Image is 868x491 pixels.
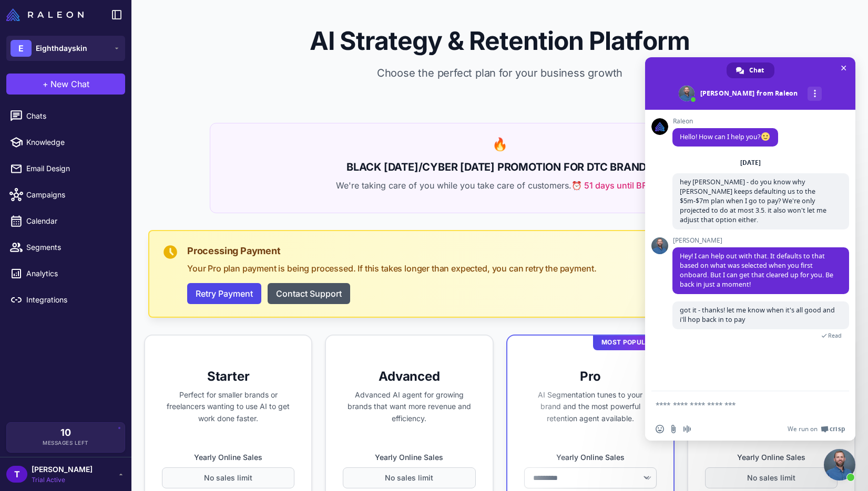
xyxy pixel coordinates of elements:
[4,131,127,153] a: Knowledge
[4,210,127,232] a: Calendar
[683,425,691,433] span: Audio message
[6,8,88,21] a: Raleon Logo
[26,294,119,306] span: Integrations
[26,110,119,122] span: Chats
[60,428,71,437] span: 10
[43,439,89,447] span: Messages Left
[808,87,822,101] div: More channels
[223,159,777,175] h2: BLACK [DATE]/CYBER [DATE] PROMOTION FOR DTC BRANDS
[32,464,93,475] span: [PERSON_NAME]
[343,368,475,385] h3: Advanced
[680,252,833,289] span: Hey! I can help out with that. It defaults to that based on what was selected when you first onbo...
[343,389,475,425] p: Advanced AI agent for growing brands that want more revenue and efficiency.
[32,475,93,485] span: Trial Active
[4,289,127,311] a: Integrations
[26,137,119,148] span: Knowledge
[4,263,127,285] a: Analytics
[672,237,849,244] span: [PERSON_NAME]
[148,25,851,57] h1: AI Strategy & Retention Platform
[828,332,842,339] span: Read
[824,449,855,480] div: Close chat
[830,425,845,433] span: Crisp
[571,179,663,192] span: ⏰ 51 days until BFCM!
[162,368,294,385] h3: Starter
[705,452,838,463] label: Yearly Online Sales
[26,268,119,279] span: Analytics
[50,78,89,90] span: New Chat
[524,368,657,385] h3: Pro
[187,283,261,304] button: Retry Payment
[26,215,119,227] span: Calendar
[4,105,127,127] a: Chats
[187,262,838,275] p: Your Pro plan payment is being processed. If this takes longer than expected, you can retry the p...
[672,118,778,125] span: Raleon
[6,466,27,483] div: T
[656,400,822,410] textarea: Compose your message...
[343,452,475,463] label: Yearly Online Sales
[162,389,294,425] p: Perfect for smaller brands or freelancers wanting to use AI to get work done faster.
[680,177,826,224] span: hey [PERSON_NAME] - do you know why [PERSON_NAME] keeps defaulting us to the $5m-$7m plan when I ...
[4,158,127,180] a: Email Design
[740,160,761,166] div: [DATE]
[26,189,119,201] span: Campaigns
[26,242,119,253] span: Segments
[492,137,508,152] span: 🔥
[187,244,838,258] h3: Processing Payment
[6,8,84,21] img: Raleon Logo
[268,283,350,304] button: Contact Support
[749,62,764,78] span: Chat
[4,236,127,258] a: Segments
[680,132,771,141] span: Hello! How can I help you?
[6,36,125,61] button: EEighthdayskin
[162,452,294,463] label: Yearly Online Sales
[680,306,835,324] span: got it - thanks! let me know when it's all good and i'll hop back in to pay
[148,65,851,81] p: Choose the perfect plan for your business growth
[788,425,845,433] a: We run onCrisp
[36,43,87,54] span: Eighthdayskin
[43,78,48,90] span: +
[788,425,818,433] span: We run on
[747,472,795,484] span: No sales limit
[727,62,774,78] div: Chat
[669,425,678,433] span: Send a file
[385,472,433,484] span: No sales limit
[26,163,119,174] span: Email Design
[524,389,657,425] p: AI Segmentation tunes to your brand and the most powerful retention agent available.
[656,425,664,433] span: Insert an emoji
[838,62,849,74] span: Close chat
[593,335,663,350] div: Most Popular
[6,74,125,95] button: +New Chat
[204,472,252,484] span: No sales limit
[223,179,777,192] p: We're taking care of you while you take care of customers.
[4,184,127,206] a: Campaigns
[11,40,32,57] div: E
[524,452,657,463] label: Yearly Online Sales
